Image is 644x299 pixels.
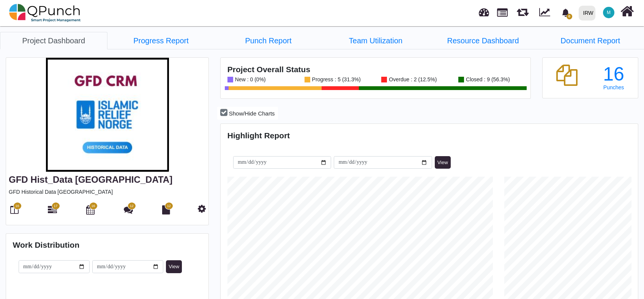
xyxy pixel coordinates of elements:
[130,204,134,209] span: 12
[15,204,19,209] span: 16
[13,240,202,250] h4: Work Distribution
[535,0,557,25] div: Dynamic Report
[107,32,215,49] a: Progress Report
[124,205,133,214] i: Punch Discussion
[92,204,95,209] span: 16
[215,32,322,49] a: Punch Report
[86,205,95,214] i: Calendar
[198,204,206,213] i: Project Settings
[537,32,644,49] a: Document Report
[162,205,170,214] i: Document Library
[48,208,57,214] a: 17
[435,156,451,169] button: View
[620,4,634,19] i: Home
[557,0,576,24] a: bell fill0
[559,6,572,19] div: Notification
[167,204,171,209] span: 12
[603,7,614,18] span: Muhammad.shoaib
[387,77,437,82] div: Overdue : 2 (12.5%)
[517,4,529,16] span: Releases
[166,260,182,273] button: View
[464,77,510,82] div: Closed : 9 (56.3%)
[567,14,572,19] span: 0
[429,32,537,49] a: Resource Dashboard
[217,107,278,120] button: Show/Hide Charts
[310,77,361,82] div: Progress : 5 (31.3%)
[596,65,631,84] div: 16
[9,188,206,196] p: GFD Historical Data [GEOGRAPHIC_DATA]
[598,0,619,25] a: M
[229,110,275,117] span: Show/Hide Charts
[497,5,508,17] span: Projects
[9,174,172,185] a: GFD Hist_Data [GEOGRAPHIC_DATA]
[607,10,611,15] span: M
[322,32,429,49] li: GFD Hist_Data Norway
[227,65,524,74] h4: Project Overall Status
[562,9,570,17] svg: bell fill
[322,32,429,49] a: Team Utilization
[227,131,631,140] h4: Highlight Report
[233,77,266,82] div: New : 0 (0%)
[10,205,19,214] i: Board
[48,205,57,214] i: Gantt
[596,65,631,90] a: 16 Punches
[9,2,81,24] img: qpunch-sp.fa6292f.png
[479,5,489,16] span: Dashboard
[575,0,598,25] a: IRW
[583,6,593,20] div: IRW
[54,204,58,209] span: 17
[603,84,624,90] span: Punches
